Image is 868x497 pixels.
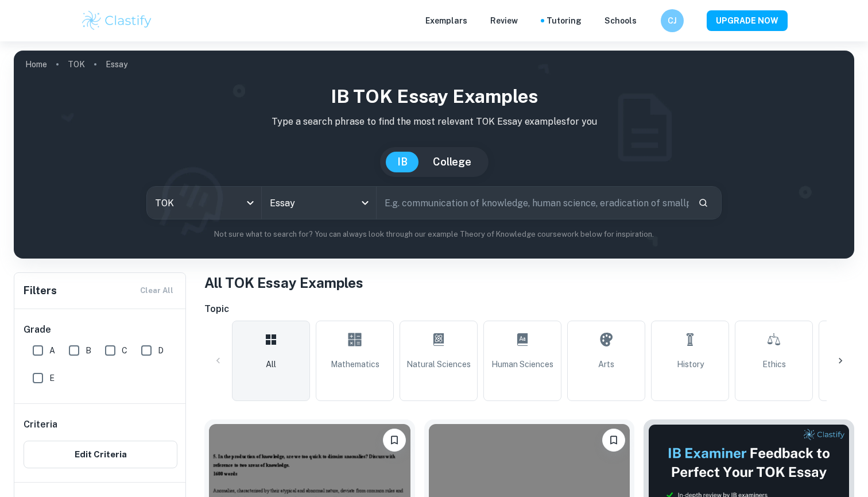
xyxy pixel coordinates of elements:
span: Ethics [762,358,786,371]
button: Help and Feedback [646,18,652,24]
h6: Topic [204,302,854,316]
input: E.g. communication of knowledge, human science, eradication of smallpox... [377,187,689,219]
span: Natural Sciences [406,358,471,371]
button: Bookmark [383,429,406,452]
img: profile cover [14,51,854,259]
button: Edit Criteria [24,441,177,468]
h1: IB TOK Essay examples [23,83,845,110]
h1: All TOK Essay Examples [204,272,854,293]
span: B [86,344,91,357]
span: History [677,358,704,371]
span: Human Sciences [491,358,553,371]
span: C [122,344,127,357]
p: Essay [106,58,127,71]
h6: Filters [24,283,57,299]
a: Home [25,56,47,72]
p: Type a search phrase to find the most relevant TOK Essay examples for you [23,115,845,129]
span: D [158,344,164,357]
a: Tutoring [547,14,582,27]
p: Exemplars [425,14,467,27]
span: E [49,372,55,384]
button: Bookmark [602,429,625,452]
span: Arts [598,358,614,371]
p: Review [490,14,518,27]
a: Schools [604,14,637,27]
span: A [49,344,55,357]
h6: CJ [666,14,679,27]
div: TOK [147,187,261,219]
a: TOK [68,56,85,72]
span: Mathematics [331,358,379,371]
div: Essay [262,187,376,219]
h6: Grade [24,323,177,337]
p: Not sure what to search for? You can always look through our example Theory of Knowledge coursewo... [23,229,845,240]
button: CJ [661,9,684,32]
button: College [421,152,483,172]
img: Clastify logo [80,9,153,32]
button: IB [386,152,419,172]
h6: Criteria [24,418,57,431]
button: Search [693,193,713,213]
span: All [266,358,276,371]
button: UPGRADE NOW [707,10,788,31]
